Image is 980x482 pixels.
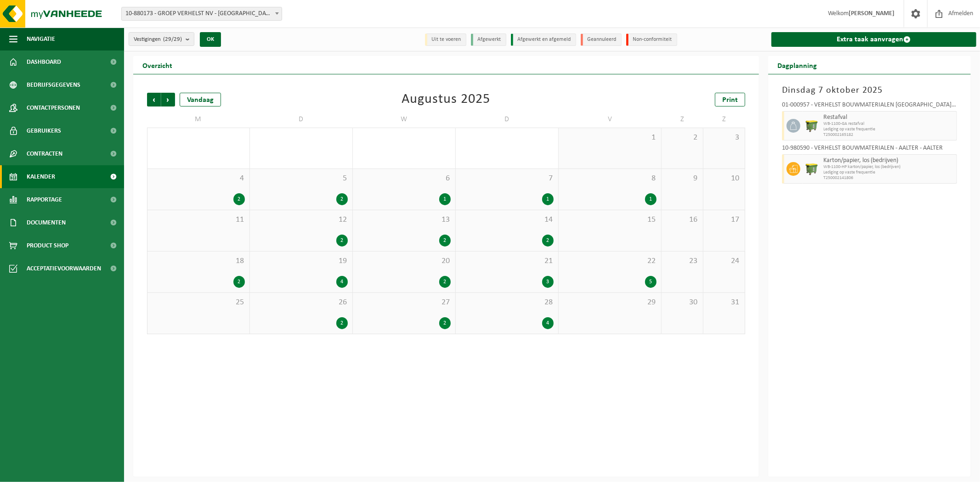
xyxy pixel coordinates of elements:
li: Geannuleerd [581,34,622,46]
div: 2 [336,193,348,205]
div: 1 [439,193,451,205]
span: Lediging op vaste frequentie [823,127,954,132]
div: 3 [542,276,554,288]
span: 4 [152,174,245,184]
span: Lediging op vaste frequentie [823,170,954,175]
div: 1 [542,193,554,205]
span: Product Shop [27,234,68,257]
span: Contactpersonen [27,96,80,119]
span: 12 [255,215,348,225]
span: Vestigingen [134,33,182,46]
td: V [559,111,662,128]
span: 8 [563,174,657,184]
span: Dashboard [27,50,61,73]
span: Documenten [27,211,66,234]
span: Acceptatievoorwaarden [27,257,101,280]
span: 26 [255,297,348,308]
span: Volgende [161,93,175,106]
td: Z [662,111,703,128]
div: 2 [336,235,348,247]
div: 2 [336,317,348,329]
div: 4 [336,276,348,288]
div: 2 [542,235,554,247]
span: WB-1100-GA restafval [823,121,954,127]
span: Gebruikers [27,119,61,142]
span: 25 [152,297,245,308]
span: 17 [708,215,740,225]
span: 22 [563,256,657,266]
div: 10-980590 - VERHELST BOUWMATERIALEN - AALTER - AALTER [782,145,957,154]
span: 29 [563,297,657,308]
button: OK [200,32,221,47]
img: WB-1100-HPE-GN-50 [805,119,819,133]
span: Bedrijfsgegevens [27,73,80,96]
span: 10-880173 - GROEP VERHELST NV - OOSTENDE [122,7,282,20]
span: 2 [666,133,698,143]
span: 18 [152,256,245,266]
span: 10 [708,174,740,184]
span: 5 [255,174,348,184]
td: W [353,111,456,128]
div: 4 [542,317,554,329]
span: 31 [708,297,740,308]
h3: Dinsdag 7 oktober 2025 [782,84,957,97]
span: 11 [152,215,245,225]
td: D [250,111,353,128]
span: WB-1100-HP karton/papier, los (bedrijven) [823,164,954,170]
span: 27 [357,297,451,308]
span: Restafval [823,114,954,121]
li: Afgewerkt [471,34,506,46]
span: 3 [708,133,740,143]
span: 1 [563,133,657,143]
span: 20 [357,256,451,266]
td: M [147,111,250,128]
button: Vestigingen(29/29) [129,32,194,46]
div: 2 [233,276,245,288]
span: 7 [460,174,554,184]
span: Kalender [27,165,55,188]
span: 30 [666,297,698,308]
td: Z [703,111,745,128]
span: 15 [563,215,657,225]
li: Uit te voeren [425,34,466,46]
a: Print [715,93,745,106]
h2: Dagplanning [768,56,826,74]
li: Afgewerkt en afgemeld [511,34,576,46]
span: Print [722,96,738,104]
span: Vorige [147,93,161,106]
span: 14 [460,215,554,225]
span: Karton/papier, los (bedrijven) [823,157,954,164]
img: WB-1100-HPE-GN-50 [805,162,819,176]
div: 1 [645,193,657,205]
span: T250002165182 [823,132,954,138]
td: D [456,111,559,128]
div: 2 [439,276,451,288]
div: 2 [233,193,245,205]
div: Augustus 2025 [402,93,491,106]
span: 13 [357,215,451,225]
li: Non-conformiteit [626,34,677,46]
count: (29/29) [163,36,182,42]
span: 21 [460,256,554,266]
span: 24 [708,256,740,266]
span: 9 [666,174,698,184]
span: 28 [460,297,554,308]
span: 16 [666,215,698,225]
span: 6 [357,174,451,184]
span: Rapportage [27,188,62,211]
span: 23 [666,256,698,266]
span: Navigatie [27,28,55,50]
div: Vandaag [180,93,221,106]
span: T250002141806 [823,175,954,181]
div: 01-000957 - VERHELST BOUWMATERIALEN [GEOGRAPHIC_DATA] - [GEOGRAPHIC_DATA] [782,102,957,111]
div: 5 [645,276,657,288]
div: 2 [439,317,451,329]
span: Contracten [27,142,62,165]
span: 19 [255,256,348,266]
strong: [PERSON_NAME] [849,10,895,17]
div: 2 [439,235,451,247]
a: Extra taak aanvragen [771,32,976,47]
h2: Overzicht [133,56,181,74]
